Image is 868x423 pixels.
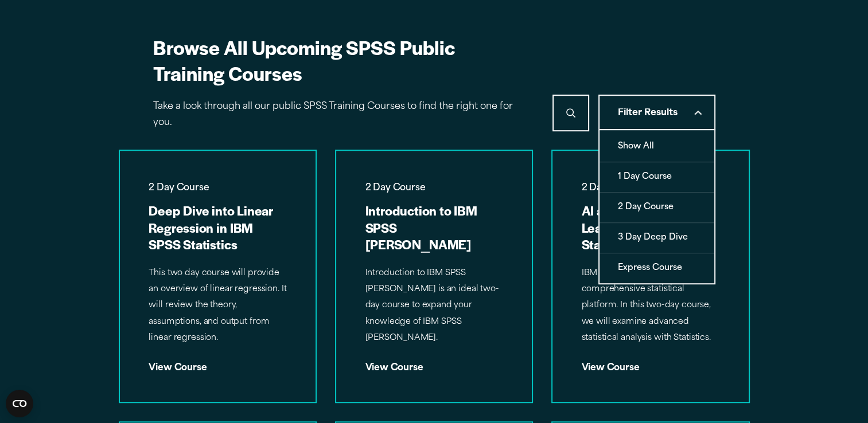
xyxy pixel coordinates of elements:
[6,390,33,417] button: Open CMP widget
[552,151,748,402] a: 2 Day Course AI and Machine Learning in IBM SPSS Statistics IBM SPSS Statistics is a comprehensiv...
[153,99,525,132] p: Take a look through all our public SPSS Training Courses to find the right one for you.
[582,265,719,346] p: IBM SPSS Statistics is a comprehensive statistical platform. In this two-day course, we will exam...
[566,108,575,118] svg: Search icon
[600,193,714,222] button: 2 Day Course
[694,110,702,115] svg: Checkmark selected
[149,265,286,346] p: This two day course will provide an overview of linear regression. It will review the theory, ass...
[149,202,286,252] h3: Deep Dive into Linear Regression in IBM SPSS Statistics
[600,162,714,192] button: 1 Day Course
[365,354,503,372] div: View Course
[598,129,715,284] ol: Filter Results Checkmark selected
[600,253,714,283] button: Express Course
[120,151,316,402] a: 2 Day Course Deep Dive into Linear Regression in IBM SPSS Statistics This two day course will pro...
[582,181,719,199] span: 2 Day Course
[582,202,719,252] h3: AI and Machine Learning in IBM SPSS Statistics
[598,95,715,130] button: Filter Results Checkmark selected
[618,108,678,117] span: Filter Results
[336,151,532,402] a: 2 Day Course Introduction to IBM SPSS [PERSON_NAME] Introduction to IBM SPSS [PERSON_NAME] is an ...
[600,223,714,253] button: 3 Day Deep Dive
[365,181,503,199] span: 2 Day Course
[149,181,286,199] span: 2 Day Course
[149,354,286,372] div: View Course
[552,95,589,131] button: Search icon Upward pointing chevron
[365,202,503,252] h3: Introduction to IBM SPSS [PERSON_NAME]
[582,354,719,372] div: View Course
[365,265,503,346] p: Introduction to IBM SPSS [PERSON_NAME] is an ideal two-day course to expand your knowledge of IBM...
[153,34,525,86] h2: Browse All Upcoming SPSS Public Training Courses
[600,132,714,162] button: Show All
